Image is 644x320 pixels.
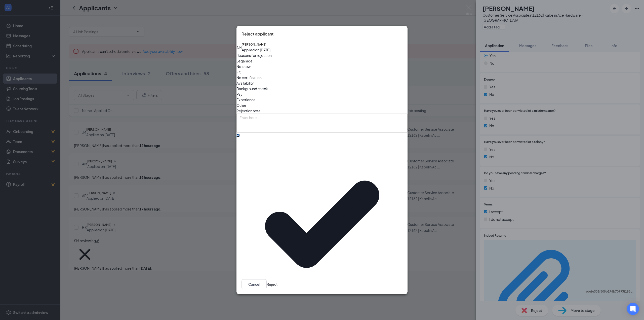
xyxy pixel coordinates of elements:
[236,53,272,58] span: Reasons for rejection
[267,279,277,289] button: Reject
[236,64,251,69] span: No show
[236,109,261,113] span: Rejection note
[236,91,243,97] span: Pay
[236,97,256,102] span: Experience
[627,303,639,315] div: Open Intercom Messenger
[242,279,267,289] button: Cancel
[242,42,266,47] h5: [PERSON_NAME]
[236,138,408,310] svg: Checkmark
[236,69,240,75] span: Fit
[236,86,268,91] span: Background check
[242,31,273,37] h3: Reject applicant
[236,80,254,86] span: Availability
[236,75,262,80] span: No certification
[236,45,242,50] div: AM
[236,58,253,64] span: Legal age
[236,102,246,108] span: Other
[242,47,270,53] div: Applied on [DATE]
